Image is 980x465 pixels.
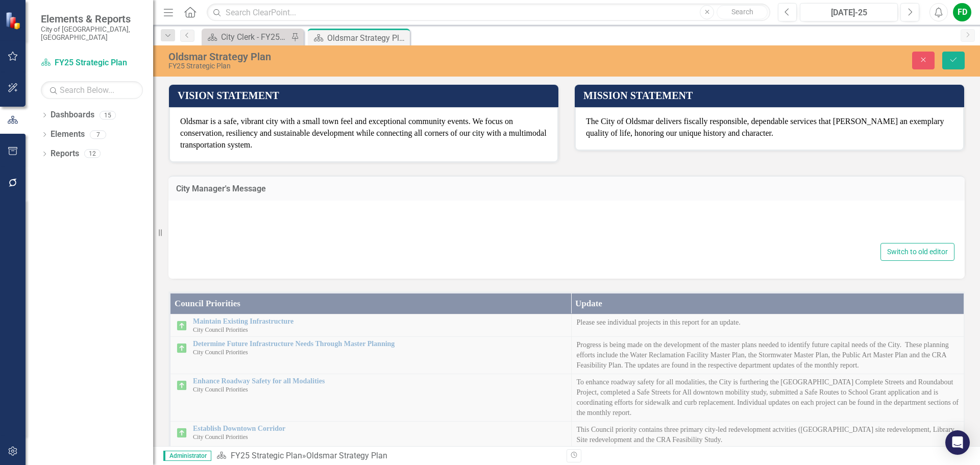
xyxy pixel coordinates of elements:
[306,451,387,460] div: Oldsmar Strategy Plan
[100,111,116,119] div: 15
[41,57,143,69] a: FY25 Strategic Plan
[207,4,770,21] input: Search ClearPoint...
[178,90,553,101] h3: VISION STATEMENT
[51,129,85,140] a: Elements
[221,31,288,43] div: City Clerk - FY25 Strategic Plan
[953,3,971,21] button: FD
[327,32,407,44] div: Oldsmar Strategy Plan
[586,116,953,139] p: The City of Oldsmar delivers fiscally responsible, dependable services that [PERSON_NAME] an exem...
[163,451,211,461] span: Administrator
[90,130,106,139] div: 7
[41,13,143,25] span: Elements & Reports
[800,3,898,21] button: [DATE]-25
[204,31,288,43] a: City Clerk - FY25 Strategic Plan
[880,243,954,261] button: Switch to old editor
[180,116,547,151] p: Oldsmar is a safe, vibrant city with a small town feel and exceptional community events. We focus...
[803,7,894,19] div: [DATE]-25
[945,430,970,455] div: Open Intercom Messenger
[731,8,753,16] span: Search
[231,451,302,460] a: FY25 Strategic Plan
[168,51,615,62] div: Oldsmar Strategy Plan
[717,5,768,19] button: Search
[583,90,959,101] h3: MISSION STATEMENT
[168,62,615,70] div: FY25 Strategic Plan
[51,109,94,121] a: Dashboards
[41,25,143,42] small: City of [GEOGRAPHIC_DATA], [GEOGRAPHIC_DATA]
[41,81,143,99] input: Search Below...
[51,148,79,160] a: Reports
[84,150,101,158] div: 12
[176,184,957,193] h3: City Manager's Message
[5,11,23,29] img: ClearPoint Strategy
[216,450,559,462] div: »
